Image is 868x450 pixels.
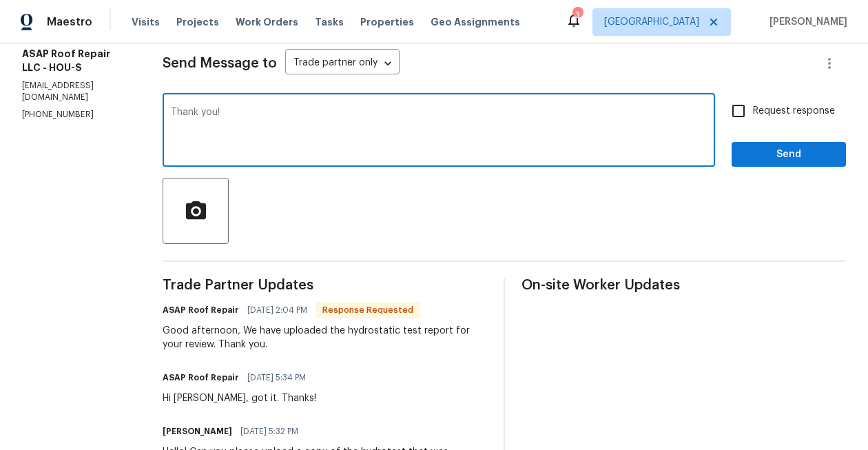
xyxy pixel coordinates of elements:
[240,425,298,438] span: [DATE] 5:32 PM
[743,146,835,163] span: Send
[247,371,306,385] span: [DATE] 5:34 PM
[163,371,239,385] h6: ASAP Roof Repair
[285,52,400,75] div: Trade partner only
[22,47,130,74] h5: ASAP Roof Repair LLC - HOU-S
[22,109,130,121] p: [PHONE_NUMBER]
[315,17,344,27] span: Tasks
[604,15,699,29] span: [GEOGRAPHIC_DATA]
[176,15,219,29] span: Projects
[317,303,419,317] span: Response Requested
[732,142,846,167] button: Send
[521,278,846,292] span: On-site Worker Updates
[171,108,707,156] textarea: Thank you!
[764,15,847,29] span: [PERSON_NAME]
[236,15,298,29] span: Work Orders
[132,15,160,29] span: Visits
[753,104,835,119] span: Request response
[431,15,520,29] span: Geo Assignments
[247,303,307,317] span: [DATE] 2:04 PM
[572,8,582,22] div: 3
[163,57,277,70] span: Send Message to
[163,425,232,438] h6: [PERSON_NAME]
[163,324,487,351] div: Good afternoon, We have uploaded the hydrostatic test report for your review. Thank you.
[163,391,316,405] div: Hi [PERSON_NAME], got it. Thanks!
[47,15,92,29] span: Maestro
[163,278,487,292] span: Trade Partner Updates
[163,303,239,317] h6: ASAP Roof Repair
[22,80,130,103] p: [EMAIL_ADDRESS][DOMAIN_NAME]
[360,15,414,29] span: Properties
